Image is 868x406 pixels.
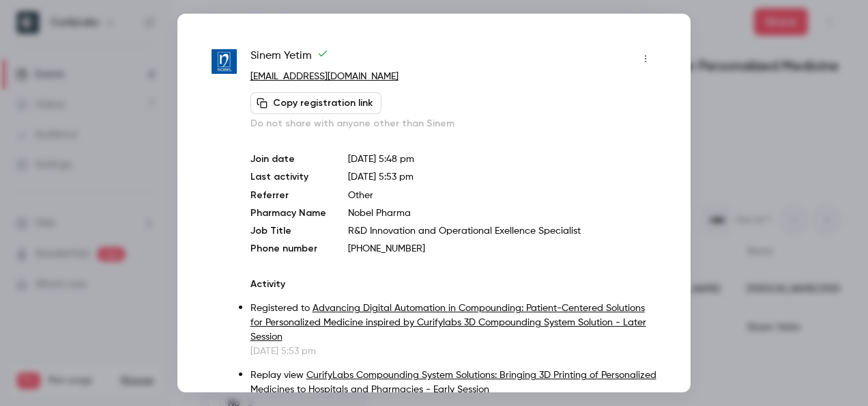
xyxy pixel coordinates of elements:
[250,224,326,238] p: Job Title
[250,301,656,344] p: Registered to
[250,72,399,81] a: [EMAIL_ADDRESS][DOMAIN_NAME]
[250,278,656,291] p: Activity
[250,189,326,202] p: Referrer
[250,92,381,114] button: Copy registration link
[250,368,656,397] p: Replay view
[348,172,414,182] span: [DATE] 5:53 pm
[348,224,656,238] p: R&D Innovation and Operational Exellence Specialist
[250,206,326,220] p: Pharmacy Name
[348,189,656,202] p: Other
[250,117,656,131] p: Do not share with anyone other than Sinem
[250,344,656,358] p: [DATE] 5:53 pm
[250,152,326,166] p: Join date
[212,49,237,75] img: nobel.com.tr
[250,242,326,256] p: Phone number
[250,303,646,342] a: Advancing Digital Automation in Compounding: Patient-Centered Solutions for Personalized Medicine...
[348,206,656,220] p: Nobel Pharma
[250,370,656,394] a: CurifyLabs Compounding System Solutions: Bringing 3D Printing of Personalized Medicines to Hospit...
[250,170,326,185] p: Last activity
[348,242,656,256] p: [PHONE_NUMBER]
[250,48,328,70] span: Sinem Yetim
[348,152,656,166] p: [DATE] 5:48 pm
